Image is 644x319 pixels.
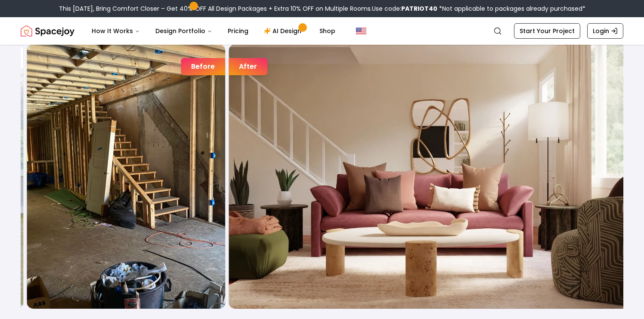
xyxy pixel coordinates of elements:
[59,4,585,13] div: This [DATE], Bring Comfort Closer – Get 40% OFF All Design Packages + Extra 10% OFF on Multiple R...
[21,44,623,309] div: Carousel
[221,22,255,40] a: Pricing
[437,4,585,13] span: *Not applicable to packages already purchased*
[21,17,623,45] nav: Global
[85,22,342,40] nav: Main
[372,4,437,13] span: Use code:
[313,22,342,40] a: Shop
[356,26,366,36] img: United States
[229,44,629,309] img: Living Room design after designing with Spacejoy
[257,22,311,40] a: AI Design
[26,44,629,309] div: 1 / 7
[27,44,225,309] img: Living Room design before designing with Spacejoy
[149,22,219,40] button: Design Portfolio
[21,22,74,40] img: Spacejoy Logo
[229,58,267,75] div: After
[401,4,437,13] b: PATRIOT40
[587,23,623,39] a: Login
[514,23,580,39] a: Start Your Project
[85,22,147,40] button: How It Works
[21,22,74,40] a: Spacejoy
[181,58,225,75] div: Before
